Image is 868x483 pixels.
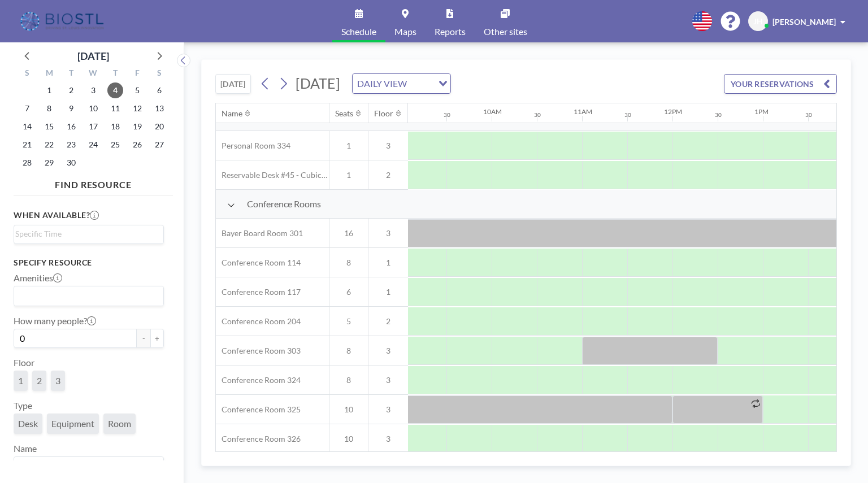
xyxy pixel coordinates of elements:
span: 3 [368,346,408,356]
span: 1 [329,141,368,151]
span: Schedule [341,27,376,36]
div: Seats [335,108,353,119]
span: 1 [368,258,408,268]
span: Wednesday, September 24, 2025 [85,137,101,153]
span: Equipment [51,418,94,429]
span: Thursday, September 4, 2025 [107,82,123,98]
span: 2 [368,316,408,327]
span: 1 [368,287,408,297]
div: F [126,67,148,81]
div: 30 [805,111,812,119]
div: [DATE] [77,48,109,64]
span: Friday, September 26, 2025 [129,137,145,153]
span: 5 [329,316,368,327]
div: 1PM [754,107,769,116]
span: Wednesday, September 10, 2025 [85,101,101,116]
span: Conference Room 114 [216,258,301,268]
div: Search for option [14,457,163,476]
span: Tuesday, September 23, 2025 [63,137,79,153]
span: Desk [18,418,38,429]
span: 3 [55,375,60,386]
span: Saturday, September 13, 2025 [151,101,167,116]
span: [DATE] [296,75,340,92]
span: Monday, September 8, 2025 [41,101,57,116]
div: 30 [534,111,541,119]
span: Monday, September 29, 2025 [41,155,57,171]
div: 10AM [483,107,502,116]
span: Tuesday, September 2, 2025 [63,82,79,98]
div: Name [222,108,242,119]
span: Bayer Board Room 301 [216,228,303,238]
input: Search for option [15,289,157,303]
span: 16 [329,228,368,238]
label: Floor [14,357,34,368]
div: Floor [374,108,393,119]
span: Sunday, September 7, 2025 [19,101,35,116]
span: 6 [329,287,368,297]
label: Name [14,443,37,454]
input: Search for option [410,76,432,91]
span: Monday, September 22, 2025 [41,137,57,153]
span: Thursday, September 11, 2025 [107,101,123,116]
span: DAILY VIEW [355,76,409,91]
div: 30 [624,111,631,119]
span: 2 [368,170,408,180]
div: Search for option [14,225,163,242]
span: Wednesday, September 17, 2025 [85,119,101,134]
span: Sunday, September 14, 2025 [19,119,35,134]
span: 1 [18,375,23,386]
span: Thursday, September 25, 2025 [107,137,123,153]
div: W [83,67,105,81]
span: Reservable Desk #45 - Cubicle Area (Office 206) [216,170,329,180]
div: 30 [715,111,722,119]
div: T [104,67,126,81]
span: Wednesday, September 3, 2025 [85,82,101,98]
span: Conference Room 324 [216,375,301,385]
span: Friday, September 12, 2025 [129,101,145,116]
span: 3 [368,404,408,415]
button: - [137,329,150,348]
span: Saturday, September 20, 2025 [151,119,167,134]
span: Saturday, September 6, 2025 [151,82,167,98]
span: 10 [329,434,368,444]
input: Search for option [15,459,157,474]
label: Amenities [14,272,62,284]
button: [DATE] [215,74,251,94]
span: Conference Room 326 [216,434,301,444]
span: 3 [368,434,408,444]
span: Conference Room 325 [216,404,301,415]
span: Monday, September 15, 2025 [41,119,57,134]
div: 11AM [574,107,592,116]
div: 30 [444,111,450,119]
div: Search for option [14,286,163,306]
span: 8 [329,258,368,268]
h4: FIND RESOURCE [14,175,173,190]
span: Conference Room 117 [216,287,301,297]
span: 3 [368,228,408,238]
span: [PERSON_NAME] [772,17,836,27]
span: 10 [329,404,368,415]
div: S [16,67,38,81]
span: Reports [435,27,466,36]
span: JH [753,16,763,27]
span: Personal Room 334 [216,141,290,151]
span: Saturday, September 27, 2025 [151,137,167,153]
span: Friday, September 19, 2025 [129,119,145,134]
span: Thursday, September 18, 2025 [107,119,123,134]
span: Sunday, September 28, 2025 [19,155,35,171]
div: 12PM [664,107,682,116]
span: 3 [368,375,408,385]
span: 8 [329,346,368,356]
span: Maps [394,27,416,36]
label: Type [14,400,32,411]
span: 2 [37,375,42,386]
span: Sunday, September 21, 2025 [19,137,35,153]
span: Tuesday, September 30, 2025 [63,155,79,171]
span: Conference Room 204 [216,316,301,327]
input: Search for option [15,228,157,240]
label: How many people? [14,315,96,327]
div: S [148,67,170,81]
span: Tuesday, September 16, 2025 [63,119,79,134]
span: 8 [329,375,368,385]
span: Conference Rooms [247,198,321,210]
